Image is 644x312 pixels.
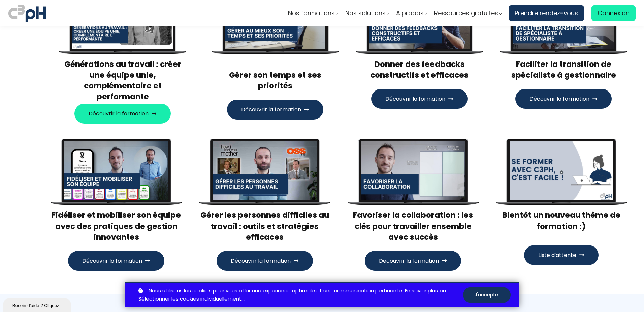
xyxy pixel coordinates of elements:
span: Découvrir la formation [379,257,439,265]
span: Découvrir la formation [89,109,149,118]
span: Découvrir la formation [241,105,301,114]
span: Connexion [598,8,630,18]
button: J'accepte. [463,287,511,303]
h3: Fidéliser et mobiliser son équipe avec des pratiques de gestion innovantes [51,210,182,242]
h3: Gérer son temps et ses priorités [212,59,339,92]
a: Connexion [591,5,636,21]
button: Découvrir la formation [217,251,313,271]
button: Découvrir la formation [515,89,612,109]
button: Découvrir la formation [227,100,323,120]
h3: Générations au travail : créer une équipe unie, complémentaire et performante [59,59,186,102]
a: En savoir plus [405,287,438,295]
button: Découvrir la formation [74,104,171,124]
iframe: chat widget [3,297,72,312]
img: logo C3PH [8,3,46,23]
h3: Bientôt un nouveau thème de formation :) [496,210,627,231]
span: Prendre rendez-vous [515,8,578,18]
h3: Donner des feedbacks constructifs et efficaces [356,59,483,80]
p: ou . [137,287,463,304]
h3: Gérer les personnes difficiles au travail : outils et stratégies efficaces [199,210,331,242]
span: Nous utilisons les cookies pour vous offrir une expérience optimale et une communication pertinente. [149,287,403,295]
span: Nos solutions [345,8,386,18]
h3: Faciliter la transition de spécialiste à gestionnaire [500,59,627,80]
span: A propos [396,8,424,18]
h3: Favoriser la collaboration : les clés pour travailler ensemble avec succès [347,210,479,242]
button: Découvrir la formation [365,251,461,271]
span: Ressources gratuites [434,8,498,18]
span: Découvrir la formation [82,257,142,265]
span: Découvrir la formation [385,95,445,103]
a: Sélectionner les cookies individuellement. [138,295,243,303]
button: Liste d'attente [524,245,599,265]
button: Découvrir la formation [371,89,468,109]
a: Prendre rendez-vous [509,5,584,21]
button: Découvrir la formation [68,251,164,271]
span: Découvrir la formation [231,257,291,265]
span: Liste d'attente [538,251,576,259]
span: Découvrir la formation [529,95,589,103]
span: Nos formations [288,8,335,18]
